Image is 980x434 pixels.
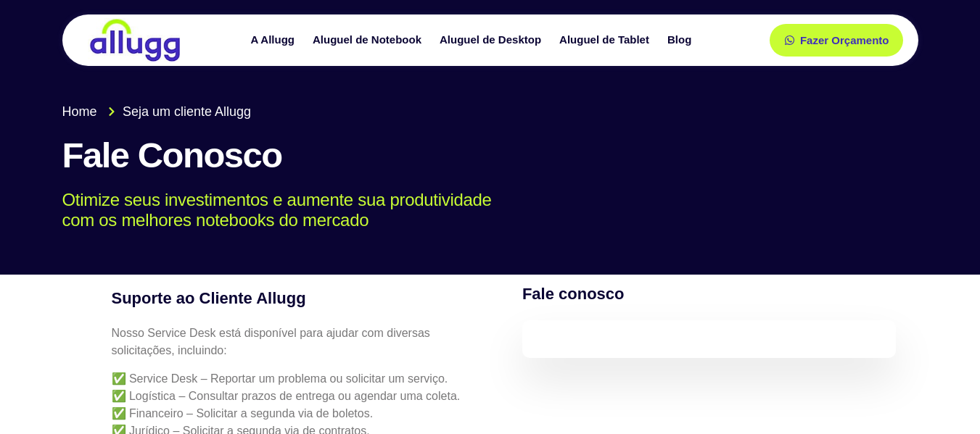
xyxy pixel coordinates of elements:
img: locação de TI é Allugg [88,18,182,62]
h1: Fale Conosco [62,136,918,175]
a: Blog [660,28,702,53]
a: A Allugg [243,28,305,53]
a: Aluguel de Tablet [552,28,660,53]
h4: Fale conosco [522,282,897,306]
a: Aluguel de Notebook [305,28,432,53]
a: Aluguel de Desktop [432,28,552,53]
span: Fazer Orçamento [800,35,889,46]
p: Nosso Service Desk está disponível para ajudar com diversas solicitações, incluindo: [112,325,480,359]
a: Fazer Orçamento [770,24,904,57]
h4: Suporte ao Cliente Allugg [112,286,480,310]
span: Home [62,102,97,122]
span: Seja um cliente Allugg [119,102,251,122]
p: Otimize seus investimentos e aumente sua produtividade com os melhores notebooks do mercado [62,190,897,232]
